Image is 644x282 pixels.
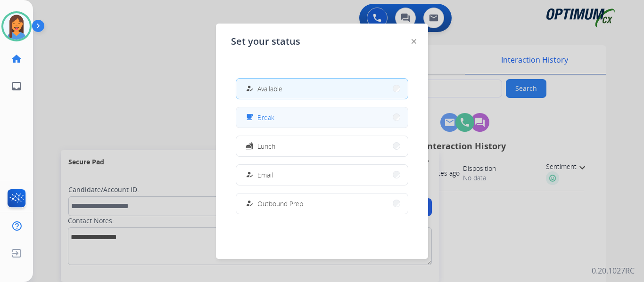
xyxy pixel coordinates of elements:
button: Available [236,79,408,99]
span: Outbound Prep [257,199,303,209]
mat-icon: inbox [11,81,22,92]
mat-icon: home [11,53,22,64]
span: Lunch [257,141,275,151]
button: Lunch [236,136,408,156]
span: Available [257,84,282,94]
span: Set your status [231,35,300,48]
button: Email [236,165,408,185]
span: Break [257,113,274,122]
p: 0.20.1027RC [592,265,635,276]
span: Email [257,170,273,180]
mat-icon: how_to_reg [246,85,254,93]
mat-icon: how_to_reg [246,200,254,208]
mat-icon: how_to_reg [246,171,254,179]
img: avatar [3,13,30,40]
mat-icon: free_breakfast [246,113,254,121]
mat-icon: fastfood [246,142,254,150]
button: Break [236,107,408,128]
button: Outbound Prep [236,193,408,214]
img: close-button [412,39,416,44]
